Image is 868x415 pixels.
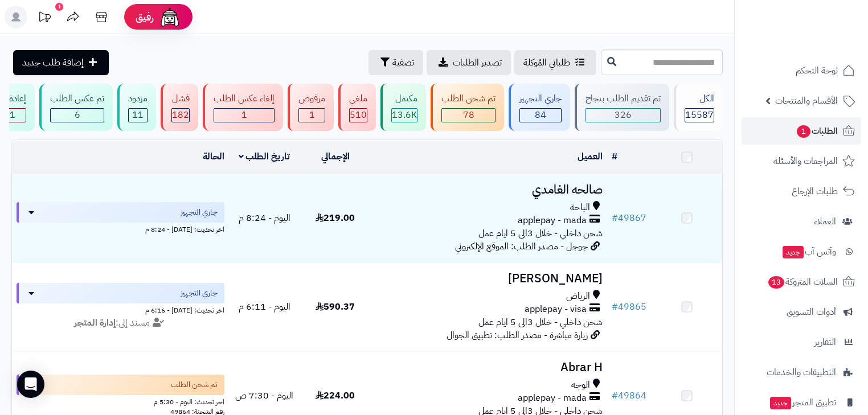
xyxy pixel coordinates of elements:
[316,389,355,402] span: 224.00
[37,84,115,131] a: تم عكس الطلب 6
[241,108,247,122] span: 1
[447,328,588,342] span: زيارة مباشرة - مصدر الطلب: تطبيق الجوال
[375,361,603,374] h3: Abrar H
[773,153,838,169] span: المراجعات والأسئلة
[375,183,603,196] h3: صالحه الغامدي
[285,84,336,131] a: مرفوض 1
[455,240,588,253] span: جوجل - مصدر الطلب: الموقع الإلكتروني
[316,211,355,225] span: 219.00
[742,268,861,295] a: السلات المتروكة13
[612,300,618,314] span: #
[13,50,109,75] a: إضافة طلب جديد
[742,178,861,205] a: طلبات الإرجاع
[478,315,603,329] span: شحن داخلي - خلال 3الى 5 ايام عمل
[463,108,474,122] span: 78
[612,150,617,163] a: #
[392,109,417,122] div: 13636
[239,211,290,225] span: اليوم - 8:24 م
[321,150,350,163] a: الإجمالي
[518,392,587,405] span: applepay - mada
[158,6,181,28] img: ai-face.png
[453,56,502,69] span: تصدير الطلبات
[769,395,836,410] span: تطبيق المتجر
[797,125,810,138] span: 1
[298,92,325,105] div: مرفوض
[336,84,378,131] a: ملغي 510
[74,316,116,330] strong: إدارة المتجر
[17,395,224,407] div: اخر تحديث: اليوم - 5:30 م
[742,328,861,356] a: التقارير
[781,244,836,260] span: وآتس آب
[767,364,836,380] span: التطبيقات والخدمات
[391,92,417,105] div: مكتمل
[796,123,838,139] span: الطلبات
[792,183,838,199] span: طلبات الإرجاع
[478,227,603,240] span: شحن داخلي - خلال 3الى 5 ايام عمل
[214,109,274,122] div: 1
[200,84,285,131] a: إلغاء عكس الطلب 1
[742,238,861,265] a: وآتس آبجديد
[796,63,838,79] span: لوحة التحكم
[375,272,603,285] h3: [PERSON_NAME]
[214,92,275,105] div: إلغاء عكس الطلب
[685,108,714,122] span: 15587
[535,108,546,122] span: 84
[17,371,44,398] div: Open Intercom Messenger
[742,298,861,326] a: أدوات التسويق
[132,108,144,122] span: 11
[518,214,587,227] span: applepay - mada
[30,6,59,31] a: تحديثات المنصة
[203,150,224,163] a: الحالة
[350,109,367,122] div: 510
[22,56,84,69] span: إضافة طلب جديد
[316,300,355,314] span: 590.37
[392,56,414,69] span: تصفية
[672,84,725,131] a: الكل15587
[441,92,496,105] div: تم شحن الطلب
[572,84,672,131] a: تم تقديم الطلب بنجاح 326
[514,50,596,75] a: طلباتي المُوكلة
[8,317,233,330] div: مسند إلى:
[612,389,646,402] a: #49864
[128,92,148,105] div: مردود
[783,246,804,258] span: جديد
[171,92,190,105] div: فشل
[235,389,293,402] span: اليوم - 7:30 ص
[767,274,838,290] span: السلات المتروكة
[172,108,189,122] span: 182
[742,359,861,386] a: التطبيقات والخدمات
[158,84,200,131] a: فشل 182
[570,201,590,214] span: الباحة
[50,92,104,105] div: تم عكس الطلب
[814,213,836,229] span: العملاء
[586,92,661,105] div: تم تقديم الطلب بنجاح
[171,379,218,391] span: تم شحن الطلب
[742,147,861,175] a: المراجعات والأسئلة
[506,84,572,131] a: جاري التجهيز 84
[814,334,836,350] span: التقارير
[571,379,590,392] span: الوجه
[520,109,561,122] div: 84
[392,108,417,122] span: 13.6K
[136,10,154,24] span: رفيق
[427,50,511,75] a: تصدير الطلبات
[369,50,423,75] button: تصفية
[612,211,646,225] a: #49867
[349,92,367,105] div: ملغي
[578,150,603,163] a: العميل
[51,109,104,122] div: 6
[442,109,495,122] div: 78
[525,303,587,316] span: applepay - visa
[428,84,506,131] a: تم شحن الطلب 78
[239,300,290,314] span: اليوم - 6:11 م
[566,290,590,303] span: الرياض
[519,92,562,105] div: جاري التجهيز
[239,150,290,163] a: تاريخ الطلب
[129,109,147,122] div: 11
[378,84,428,131] a: مكتمل 13.6K
[299,109,325,122] div: 1
[612,211,618,225] span: #
[586,109,660,122] div: 326
[17,223,224,235] div: اخر تحديث: [DATE] - 8:24 م
[742,117,861,145] a: الطلبات1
